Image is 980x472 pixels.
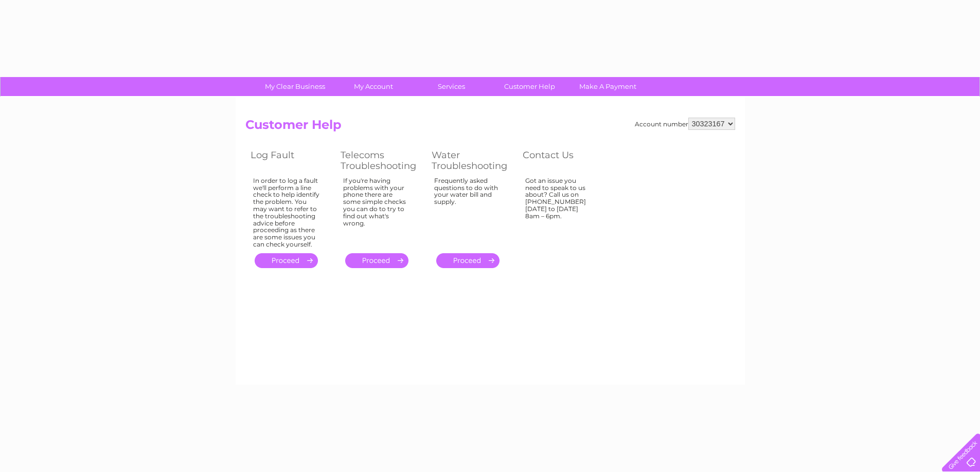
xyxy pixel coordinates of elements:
div: In order to log a fault we'll perform a line check to help identify the problem. You may want to ... [253,177,320,248]
a: My Clear Business [253,77,337,96]
th: Log Fault [245,147,335,174]
a: . [345,253,408,268]
a: . [436,253,500,268]
th: Water Troubleshooting [426,147,518,174]
a: Make A Payment [565,77,650,96]
a: Customer Help [487,77,572,96]
a: My Account [331,77,416,96]
div: Account number [635,118,735,130]
div: Frequently asked questions to do with your water bill and supply. [434,177,502,244]
div: Got an issue you need to speak to us about? Call us on [PHONE_NUMBER] [DATE] to [DATE] 8am – 6pm. [525,177,592,244]
div: If you're having problems with your phone there are some simple checks you can do to try to find ... [343,177,411,244]
a: Services [409,77,494,96]
th: Contact Us [518,147,608,174]
th: Telecoms Troubleshooting [335,147,426,174]
h2: Customer Help [245,118,735,137]
a: . [255,253,318,268]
